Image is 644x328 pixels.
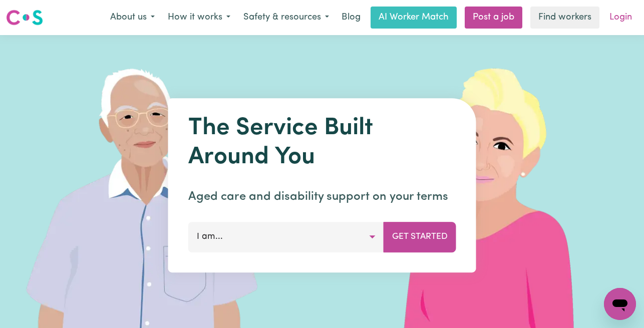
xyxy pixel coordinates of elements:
p: Aged care and disability support on your terms [188,188,456,206]
button: I am... [188,222,384,252]
button: About us [104,7,161,28]
a: Post a job [465,7,522,29]
a: Login [603,7,638,29]
button: Get Started [384,222,456,252]
a: Careseekers logo [6,6,43,29]
button: How it works [161,7,237,28]
iframe: Button to launch messaging window [604,288,636,320]
button: Safety & resources [237,7,336,28]
a: Find workers [530,7,599,29]
img: Careseekers logo [6,9,43,27]
h1: The Service Built Around You [188,114,456,172]
a: AI Worker Match [371,7,457,29]
a: Blog [336,7,367,29]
